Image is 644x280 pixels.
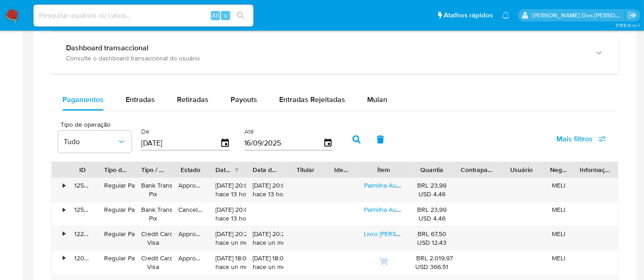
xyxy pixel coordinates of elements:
span: Alt [212,11,219,20]
span: Atalhos rápidos [444,11,493,20]
button: search-icon [231,9,250,22]
a: Notificações [502,11,510,19]
p: renato.lopes@mercadopago.com.br [532,11,625,20]
a: Sair [627,11,637,20]
input: Pesquise usuários ou casos... [33,10,253,22]
span: s [224,11,227,20]
span: 3.159.0-rc-1 [616,22,639,29]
